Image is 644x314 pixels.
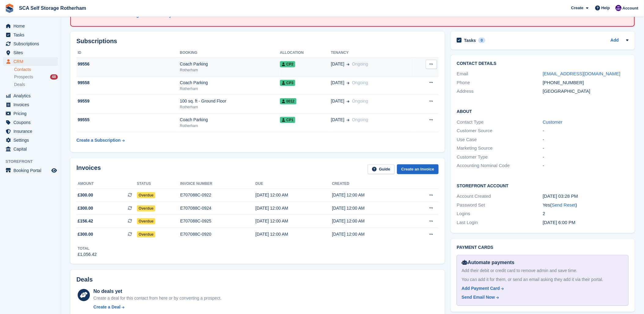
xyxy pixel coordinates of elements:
a: menu [3,145,58,153]
th: Status [137,179,180,189]
th: Created [332,179,408,189]
span: Ongoing [352,80,368,85]
span: Tasks [13,31,50,39]
span: Deals [14,82,25,88]
div: Logins [457,210,543,217]
a: menu [3,31,58,39]
a: menu [3,48,58,57]
div: [DATE] 12:00 AM [332,192,408,198]
div: Contact Type [457,119,543,126]
span: Coupons [13,118,50,127]
h2: About [457,108,629,114]
span: Ongoing [352,99,368,103]
div: Total [78,246,97,251]
span: Capital [13,145,50,153]
a: Deals [14,81,58,88]
th: Tenancy [331,48,411,58]
div: [DATE] 12:00 AM [256,218,332,224]
div: [DATE] 12:00 AM [256,192,332,198]
div: 99559 [76,98,180,104]
span: [DATE] [331,98,344,104]
h2: Tasks [464,38,476,43]
img: Kelly Neesham [616,5,622,11]
div: 99555 [76,117,180,123]
div: 99558 [76,80,180,86]
time: 2025-08-01 17:00:54 UTC [543,220,576,225]
div: Create a Subscription [76,137,121,144]
div: No deals yet [94,288,222,295]
span: £300.00 [78,205,93,211]
div: Use Case [457,136,543,143]
div: Last Login [457,219,543,226]
a: menu [3,118,58,127]
th: ID [76,48,180,58]
h2: Storefront Account [457,182,629,189]
a: Create a Subscription [76,135,125,146]
a: Prospects 48 [14,74,58,80]
a: Add Payment Card [462,285,621,292]
div: Address [457,88,543,95]
div: 0 [478,38,485,43]
h2: Subscriptions [76,38,439,45]
span: Subscriptions [13,39,50,48]
a: [EMAIL_ADDRESS][DOMAIN_NAME] [543,71,620,76]
div: Rotherham [180,67,280,73]
div: 100 sq. ft - Ground Floor [180,98,280,104]
span: Insurance [13,127,50,136]
h2: Invoices [76,164,101,174]
div: E707088C-0924 [180,205,256,211]
a: menu [3,109,58,118]
span: CP1 [280,117,295,123]
div: Password Set [457,202,543,209]
div: Send Email Now [462,294,495,301]
div: E707088C-0920 [180,231,256,237]
a: menu [3,39,58,48]
div: Add their debit or credit card to remove admin and save time. [462,267,624,274]
span: [DATE] [331,61,344,67]
span: Overdue [137,218,156,224]
span: Analytics [13,92,50,100]
span: [DATE] [331,80,344,86]
div: £1,056.42 [78,251,97,258]
div: 2 [543,210,629,217]
div: Coach Parking [180,117,280,123]
th: Allocation [280,48,331,58]
a: menu [3,100,58,109]
a: Customer [543,119,563,125]
a: Add [611,37,619,44]
a: menu [3,166,58,175]
div: - [543,136,629,143]
span: Invoices [13,100,50,109]
a: Create a Deal [94,304,222,310]
span: Booking Portal [13,166,50,175]
h2: Deals [76,276,93,283]
div: - [543,145,629,152]
div: Create a deal for this contact from here or by converting a prospect. [94,295,222,301]
div: - [543,154,629,161]
span: 0012 [280,98,296,104]
span: £300.00 [78,192,93,198]
span: Pricing [13,109,50,118]
div: E707088C-0922 [180,192,256,198]
div: Rotherham [180,104,280,110]
span: CP2 [280,61,295,67]
div: Rotherham [180,86,280,92]
div: Rotherham [180,123,280,129]
th: Due [256,179,332,189]
a: menu [3,57,58,66]
div: E707088C-0925 [180,218,256,224]
span: Account [623,5,638,11]
div: Customer Source [457,127,543,134]
th: Amount [76,179,137,189]
span: Sites [13,48,50,57]
div: - [543,162,629,169]
div: Account Created [457,193,543,200]
span: Prospects [14,74,33,80]
div: [DATE] 12:00 AM [256,205,332,211]
a: SCA Self Storage Rotherham [17,3,89,13]
a: Preview store [50,167,58,174]
div: Phone [457,79,543,86]
div: Coach Parking [180,61,280,67]
span: [DATE] [331,117,344,123]
a: Send Reset [552,202,576,207]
